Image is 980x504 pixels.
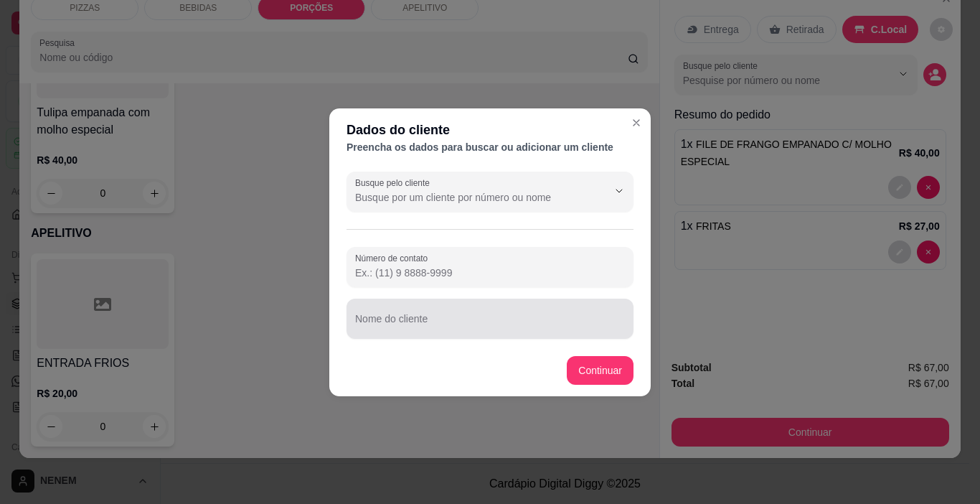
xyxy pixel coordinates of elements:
div: Dados do cliente [347,120,633,140]
button: Close [625,111,648,134]
input: Número de contato [355,266,625,280]
label: Busque pelo cliente [355,177,435,189]
button: Show suggestions [608,179,631,202]
label: Número de contato [355,252,433,264]
div: Preencha os dados para buscar ou adicionar um cliente [347,140,633,154]
input: Busque pelo cliente [355,190,585,205]
input: Nome do cliente [355,317,625,332]
button: Continuar [567,356,633,385]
